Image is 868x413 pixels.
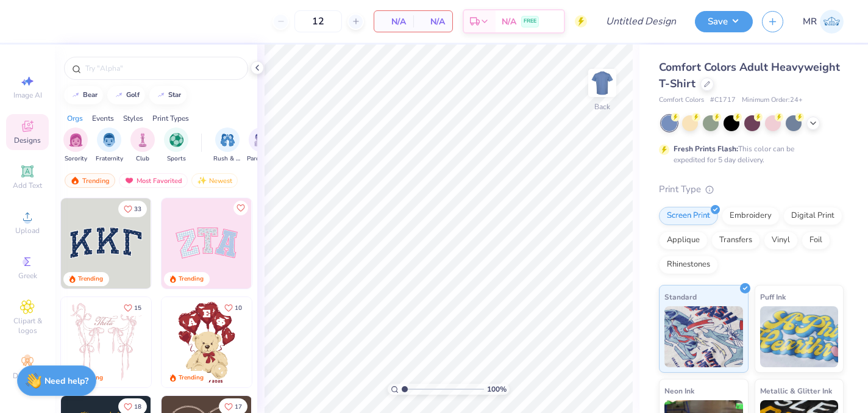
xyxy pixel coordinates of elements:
[760,290,786,303] span: Puff Ink
[134,206,141,212] span: 33
[596,9,686,34] input: Untitled Design
[659,182,844,196] div: Print Type
[659,95,704,106] span: Comfort Colors
[126,92,140,98] div: golf
[659,231,708,250] div: Applique
[6,316,49,336] span: Clipart & logos
[803,15,817,29] span: MR
[502,15,516,28] span: N/A
[233,201,248,215] button: Like
[213,127,241,163] button: filter button
[659,207,718,225] div: Screen Print
[294,10,342,32] input: – –
[136,154,149,163] span: Club
[764,231,798,250] div: Vinyl
[247,127,275,163] div: filter for Parent's Weekend
[664,384,694,397] span: Neon Ink
[179,275,204,284] div: Trending
[96,127,123,163] div: filter for Fraternity
[71,92,80,99] img: trend_line.gif
[722,207,780,225] div: Embroidery
[13,181,42,190] span: Add Text
[251,297,341,387] img: e74243e0-e378-47aa-a400-bc6bcb25063a
[162,198,252,289] img: 9980f5e8-e6a1-4b4a-8839-2b0e9349023c
[136,133,149,147] img: Club Image
[820,10,844,34] img: Micaela Rothenbuhler
[594,101,610,112] div: Back
[711,231,760,250] div: Transfers
[783,207,842,225] div: Digital Print
[254,133,268,147] img: Parent's Weekend Image
[664,306,743,367] img: Standard
[167,154,186,163] span: Sports
[197,176,207,185] img: Newest.gif
[151,297,241,387] img: d12a98c7-f0f7-4345-bf3a-b9f1b718b86e
[13,371,42,381] span: Decorate
[134,404,141,410] span: 18
[18,271,37,281] span: Greek
[63,127,88,163] div: filter for Sorority
[179,373,204,382] div: Trending
[107,86,145,104] button: golf
[191,173,238,188] div: Newest
[78,275,103,284] div: Trending
[65,154,87,163] span: Sorority
[96,127,123,163] button: filter button
[590,71,614,95] img: Back
[169,133,183,147] img: Sports Image
[149,86,187,104] button: star
[487,384,507,395] span: 100 %
[742,95,803,106] span: Minimum Order: 24 +
[92,113,114,124] div: Events
[695,11,753,32] button: Save
[674,143,824,165] div: This color can be expedited for 5 day delivery.
[83,92,98,98] div: bear
[760,384,832,397] span: Metallic & Glitter Ink
[118,300,147,316] button: Like
[760,306,839,367] img: Puff Ink
[235,305,242,311] span: 10
[659,60,840,91] span: Comfort Colors Adult Heavyweight T-Shirt
[61,297,151,387] img: 83dda5b0-2158-48ca-832c-f6b4ef4c4536
[61,198,151,289] img: 3b9aba4f-e317-4aa7-a679-c95a879539bd
[659,256,718,274] div: Rhinestones
[219,300,247,316] button: Like
[84,62,240,74] input: Try "Alpha"
[664,290,697,303] span: Standard
[102,133,116,147] img: Fraternity Image
[44,375,88,387] strong: Need help?
[67,113,83,124] div: Orgs
[251,198,341,289] img: 5ee11766-d822-42f5-ad4e-763472bf8dcf
[64,86,103,104] button: bear
[164,127,188,163] div: filter for Sports
[156,92,166,99] img: trend_line.gif
[63,127,88,163] button: filter button
[524,17,536,26] span: FREE
[168,92,181,98] div: star
[118,201,147,217] button: Like
[247,154,275,163] span: Parent's Weekend
[152,113,189,124] div: Print Types
[114,92,124,99] img: trend_line.gif
[130,127,155,163] div: filter for Club
[382,15,406,28] span: N/A
[162,297,252,387] img: 587403a7-0594-4a7f-b2bd-0ca67a3ff8dd
[15,226,40,235] span: Upload
[13,90,42,100] span: Image AI
[123,113,143,124] div: Styles
[69,133,83,147] img: Sorority Image
[96,154,123,163] span: Fraternity
[802,231,830,250] div: Foil
[421,15,445,28] span: N/A
[14,135,41,145] span: Designs
[213,127,241,163] div: filter for Rush & Bid
[221,133,235,147] img: Rush & Bid Image
[134,305,141,311] span: 15
[70,176,80,185] img: trending.gif
[151,198,241,289] img: edfb13fc-0e43-44eb-bea2-bf7fc0dd67f9
[119,173,188,188] div: Most Favorited
[235,404,242,410] span: 17
[130,127,155,163] button: filter button
[124,176,134,185] img: most_fav.gif
[674,144,738,154] strong: Fresh Prints Flash:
